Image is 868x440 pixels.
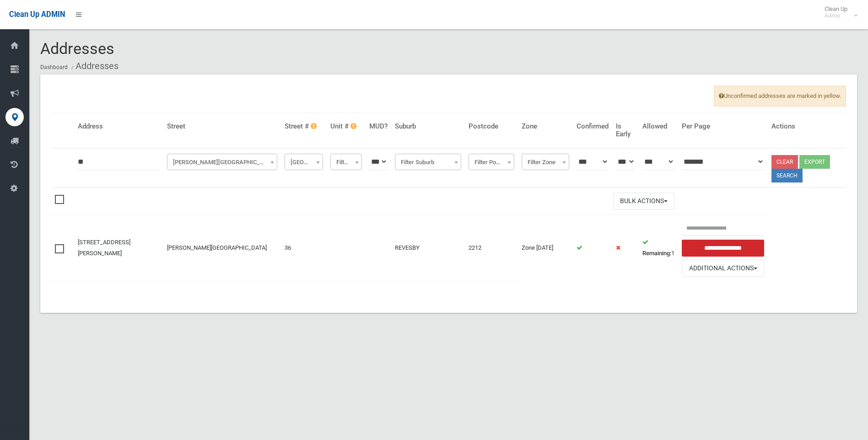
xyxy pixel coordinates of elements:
td: 1 [639,215,678,281]
span: Filter Street # [285,154,323,170]
h4: Postcode [469,123,514,130]
a: [STREET_ADDRESS][PERSON_NAME] [78,239,130,257]
span: Filter Suburb [395,154,461,170]
td: 36 [281,215,327,281]
button: Search [771,169,803,182]
h4: Unit # [330,123,362,130]
small: Admin [825,12,847,19]
h4: MUD? [369,123,388,130]
h4: Street # [285,123,323,130]
span: Filter Postcode [471,156,512,169]
button: Bulk Actions [613,193,674,209]
h4: Suburb [395,123,461,130]
span: Filter Unit # [330,154,362,170]
span: Filter Unit # [333,156,360,169]
h4: Street [167,123,278,130]
td: REVESBY [391,215,465,281]
button: Additional Actions [682,260,764,277]
button: Export [799,155,830,169]
td: Zone [DATE] [518,215,572,281]
h4: Confirmed [577,123,609,130]
span: Addresses [40,39,114,58]
span: Filter Postcode [469,154,514,170]
h4: Allowed [642,123,674,130]
span: Filter Street # [287,156,321,169]
span: Filter Zone [524,156,566,169]
span: Clean Up [820,5,857,19]
a: Clear [771,155,798,169]
span: Clean Up ADMIN [9,10,65,19]
strong: Remaining: [642,250,671,257]
span: Unconfirmed addresses are marked in yellow. [714,86,846,107]
span: Filter Suburb [397,156,459,169]
span: Filter Zone [522,154,569,170]
span: Montgomery Avenue (REVESBY) [167,154,278,170]
td: 2212 [465,215,518,281]
h4: Address [78,123,160,130]
h4: Zone [522,123,569,130]
h4: Per Page [682,123,764,130]
li: Addresses [69,58,119,75]
h4: Is Early [616,123,636,138]
td: [PERSON_NAME][GEOGRAPHIC_DATA] [163,215,281,281]
h4: Actions [771,123,842,130]
span: Montgomery Avenue (REVESBY) [169,156,275,169]
a: Dashboard [40,64,68,70]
